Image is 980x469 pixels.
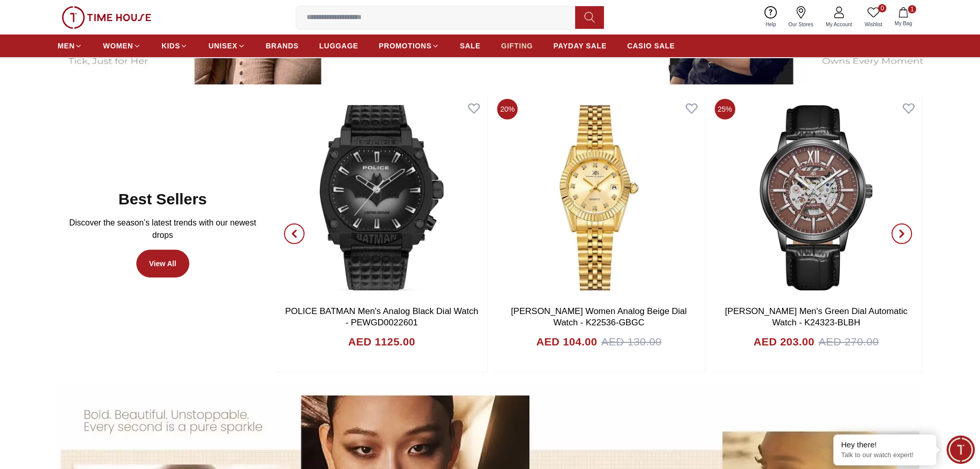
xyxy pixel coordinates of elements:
[715,99,735,119] span: 25%
[58,37,82,55] a: MEN
[536,334,597,350] h4: AED 104.00
[878,4,886,12] span: 0
[493,95,705,301] img: Kenneth Scott Women Analog Beige Dial Watch - K22536-GBGC
[162,41,180,51] span: KIDS
[627,41,675,51] span: CASIO SALE
[754,334,814,350] h4: AED 203.00
[890,20,916,27] span: My Bag
[348,334,415,350] h4: AED 1125.00
[118,190,207,209] h2: Best Sellers
[554,37,607,55] a: PAYDAY SALE
[861,21,886,28] span: Wishlist
[841,440,929,450] div: Hey there!
[66,217,259,241] p: Discover the season’s latest trends with our newest drops
[379,37,439,55] a: PROMOTIONS
[208,37,245,55] a: UNISEX
[511,306,687,327] a: [PERSON_NAME] Women Analog Beige Dial Watch - K22536-GBGC
[947,436,975,464] div: Chat Widget
[62,6,151,29] img: ...
[710,95,922,301] img: Kenneth Scott Men's Green Dial Automatic Watch - K24323-BLBH
[460,41,480,51] span: SALE
[782,4,819,30] a: Our Stores
[276,95,487,301] img: POLICE BATMAN Men's Analog Black Dial Watch - PEWGD0022601
[501,41,533,51] span: GIFTING
[266,41,299,51] span: BRANDS
[759,4,782,30] a: Help
[497,99,518,119] span: 20%
[841,451,929,460] p: Talk to our watch expert!
[162,37,188,55] a: KIDS
[888,5,918,29] button: 1My Bag
[822,21,857,28] span: My Account
[725,306,907,327] a: [PERSON_NAME] Men's Green Dial Automatic Watch - K24323-BLBH
[818,334,879,350] span: AED 270.00
[761,21,780,28] span: Help
[908,5,916,13] span: 1
[859,4,888,30] a: 0Wishlist
[460,37,480,55] a: SALE
[601,334,662,350] span: AED 130.00
[319,37,359,55] a: LUGGAGE
[103,41,133,51] span: WOMEN
[208,41,237,51] span: UNISEX
[266,37,299,55] a: BRANDS
[58,41,75,51] span: MEN
[554,41,607,51] span: PAYDAY SALE
[785,21,817,28] span: Our Stores
[136,250,189,277] a: View All
[285,306,478,327] a: POLICE BATMAN Men's Analog Black Dial Watch - PEWGD0022601
[103,37,141,55] a: WOMEN
[379,41,432,51] span: PROMOTIONS
[627,37,675,55] a: CASIO SALE
[319,41,359,51] span: LUGGAGE
[501,37,533,55] a: GIFTING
